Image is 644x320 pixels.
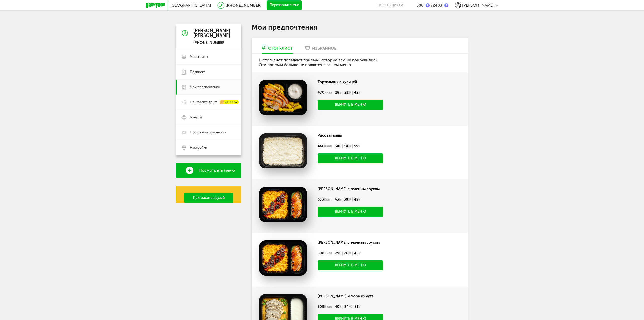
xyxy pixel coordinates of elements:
[348,90,351,95] span: Ж
[170,3,211,8] span: [GEOGRAPHIC_DATA]
[339,197,341,202] span: Б
[353,251,362,255] div: 40
[358,305,360,309] span: У
[358,90,360,95] span: У
[318,133,432,138] div: Рисовая каша
[348,251,351,255] span: Ж
[259,187,307,222] img: Курица с зеленым соусом
[184,193,233,203] a: Пригласить друзей
[333,305,343,309] div: 40
[342,198,353,202] div: 30
[343,305,353,309] div: 24
[431,3,433,8] span: /
[190,85,220,89] span: Мои предпочтения
[316,91,334,95] div: 470
[462,3,494,8] span: [PERSON_NAME]
[318,100,383,110] button: Вернуть в меню
[430,3,442,8] div: 2403
[316,305,333,309] div: 509
[318,153,383,163] button: Вернуть в меню
[176,95,242,110] a: Пригласить друга +1000 ₽
[343,91,353,95] div: 21
[444,3,448,7] img: bonus_b.cdccf46.png
[190,100,217,104] span: Пригласить друга
[268,46,293,51] div: Стоп-лист
[259,240,307,276] img: Курица с зеленым соусом
[318,294,432,299] div: [PERSON_NAME] и пюре из нута
[339,144,341,148] span: Б
[199,168,235,173] span: Посмотреть меню
[226,3,262,8] a: [PHONE_NUMBER]
[358,197,360,202] span: У
[176,125,242,140] a: Программа лояльности
[259,58,460,67] p: В стоп-лист попадают приемы, которые вам не понравились. Эти приемы больше не появятся в вашем меню.
[353,198,362,202] div: 49
[353,305,362,309] div: 31
[190,130,226,135] span: Программа лояльности
[176,140,242,155] a: Настройки
[190,70,205,74] span: Подписка
[358,144,360,148] span: У
[176,163,242,178] a: Посмотреть меню
[318,80,432,84] div: Тортильони с курицей
[318,240,432,245] div: [PERSON_NAME] с зеленым соусом
[220,100,239,104] div: +1000 ₽
[343,251,353,255] div: 26
[339,251,341,255] span: Б
[316,251,334,255] div: 508
[324,251,332,255] span: Ккал
[349,305,352,309] span: Ж
[426,3,430,7] img: bonus_p.2f9b352.png
[176,110,242,125] a: Бонусы
[190,145,207,150] span: Настройки
[190,55,208,59] span: Мои заказы
[339,305,341,309] span: Б
[303,45,339,53] a: Избранное
[324,90,332,95] span: Ккал
[318,260,383,270] button: Вернуть в меню
[259,45,295,53] a: Стоп-лист
[334,91,343,95] div: 28
[353,91,362,95] div: 42
[267,0,302,10] button: Перезвоните мне
[343,144,353,148] div: 14
[176,49,242,64] a: Мои заказы
[359,251,361,255] span: У
[348,197,351,202] span: Ж
[324,144,332,148] span: Ккал
[316,144,333,148] div: 466
[176,80,242,95] a: Мои предпочтения
[333,144,343,148] div: 30
[193,28,230,39] div: [PERSON_NAME] [PERSON_NAME]
[353,144,362,148] div: 55
[176,64,242,80] a: Подписка
[252,24,468,31] h1: Мои предпочтения
[318,187,432,191] div: [PERSON_NAME] с зеленым соусом
[259,133,307,169] img: Рисовая каша
[324,197,332,202] span: Ккал
[339,90,341,95] span: Б
[348,144,351,148] span: Ж
[316,198,333,202] div: 633
[318,207,383,217] button: Вернуть в меню
[190,115,202,120] span: Бонусы
[259,80,307,115] img: Тортильони с курицей
[312,46,336,51] div: Избранное
[193,41,230,45] div: [PHONE_NUMBER]
[333,198,342,202] div: 43
[324,305,332,309] span: Ккал
[334,251,343,255] div: 29
[416,3,424,8] div: 500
